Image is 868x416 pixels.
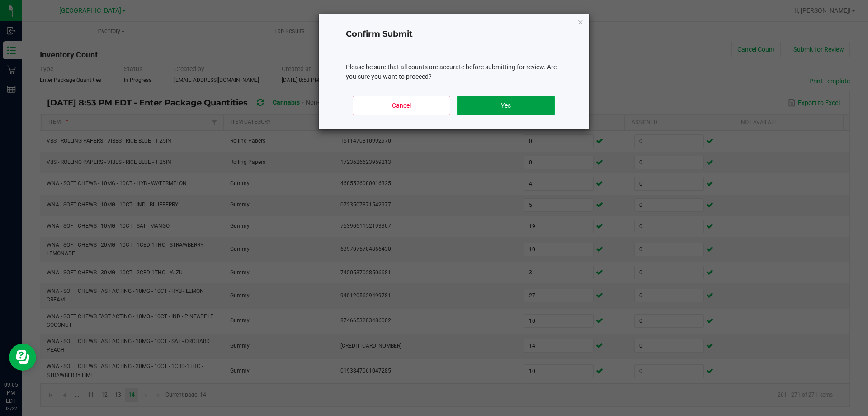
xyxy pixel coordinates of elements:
[346,62,562,81] div: Please be sure that all counts are accurate before submitting for review. Are you sure you want t...
[9,344,36,371] iframe: Resource center
[577,16,584,27] button: Close
[346,29,562,40] h4: Confirm Submit
[457,96,554,115] button: Yes
[353,96,450,115] button: Cancel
